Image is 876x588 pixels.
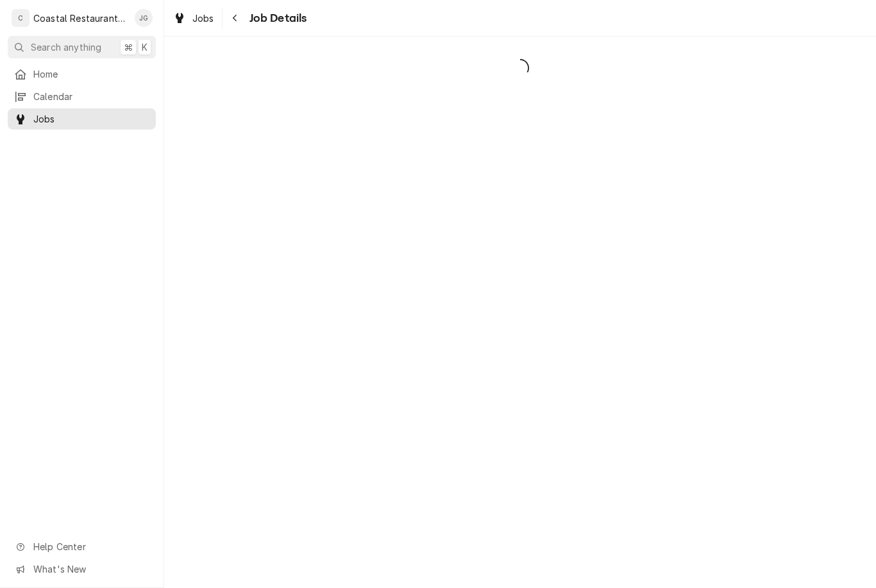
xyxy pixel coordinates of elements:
[246,10,307,27] span: Job Details
[142,40,147,54] span: K
[135,9,153,27] div: JG
[8,86,156,107] a: Calendar
[33,12,128,25] div: Coastal Restaurant Repair
[8,536,156,557] a: Go to Help Center
[33,90,149,103] span: Calendar
[8,63,156,85] a: Home
[33,67,149,81] span: Home
[225,8,246,28] button: Navigate back
[12,9,29,27] div: C
[8,108,156,130] a: Jobs
[168,8,219,29] a: Jobs
[8,559,156,580] a: Go to What's New
[33,562,148,576] span: What's New
[31,40,101,54] span: Search anything
[33,112,149,126] span: Jobs
[33,540,148,553] span: Help Center
[8,36,156,58] button: Search anything⌘K
[164,55,876,81] span: Loading...
[124,40,133,54] span: ⌘
[192,12,214,25] span: Jobs
[135,9,153,27] div: James Gatton's Avatar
